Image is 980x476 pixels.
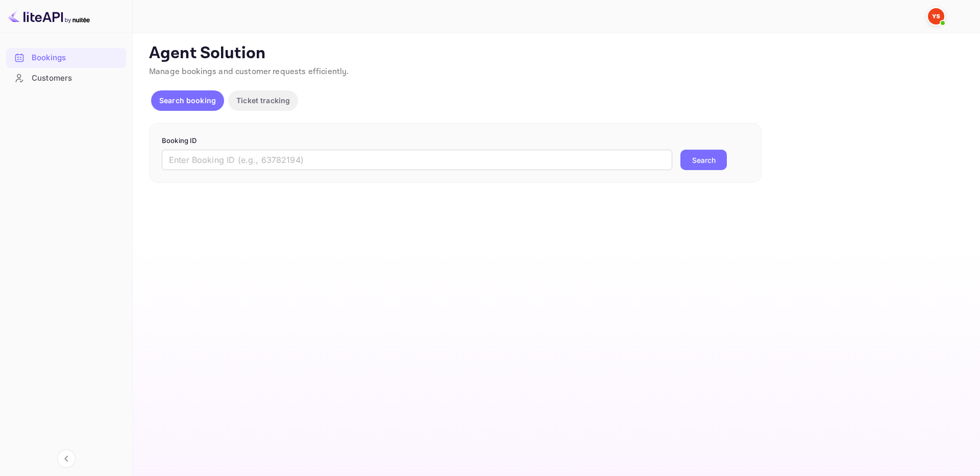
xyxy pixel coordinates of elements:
div: Customers [32,73,121,84]
input: Enter Booking ID (e.g., 63782194) [162,150,672,170]
div: Bookings [6,48,126,68]
button: Search [680,150,727,170]
p: Search booking [159,95,216,106]
button: Collapse navigation [57,449,76,468]
a: Bookings [6,48,126,67]
div: Customers [6,68,126,88]
p: Ticket tracking [236,95,290,106]
a: Customers [6,68,126,87]
img: LiteAPI logo [8,8,90,25]
div: Bookings [32,52,121,64]
img: Yandex Support [928,8,944,25]
span: Manage bookings and customer requests efficiently. [149,66,349,77]
p: Agent Solution [149,43,962,64]
p: Booking ID [162,136,749,146]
